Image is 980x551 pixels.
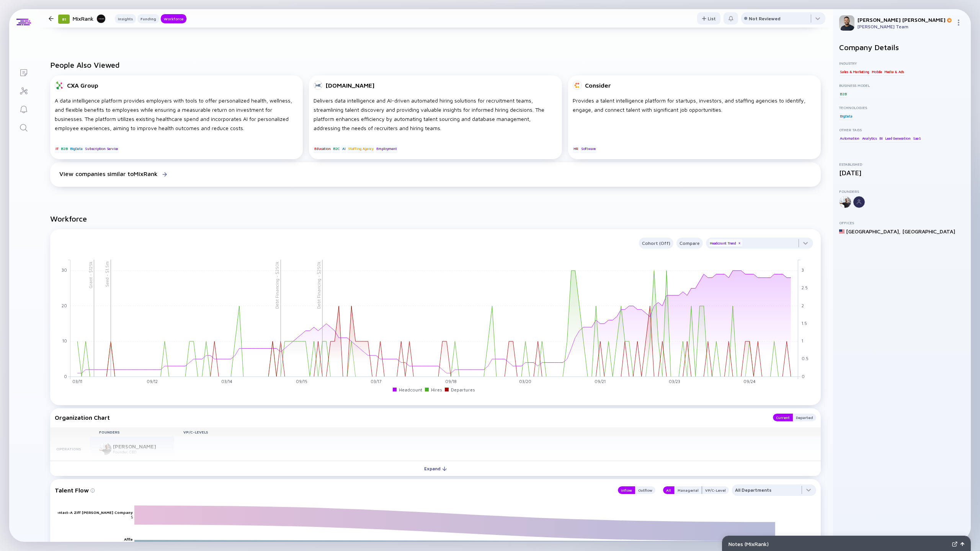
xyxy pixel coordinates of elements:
[955,20,962,26] img: Menu
[802,373,805,378] tspan: 0
[802,285,808,290] tspan: 2.5
[62,338,67,343] tspan: 10
[445,379,457,384] tspan: 09/18
[60,145,68,153] div: B2B
[674,486,702,494] button: Managerial
[743,379,756,384] tspan: 09/24
[839,127,965,132] div: Other Tags
[773,414,793,421] button: Current
[675,486,702,494] div: Managerial
[161,14,186,23] button: Workforce
[568,75,821,162] a: ConsiderProvides a talent intelligence platform for startups, investors, and staffing agencies to...
[62,303,67,308] tspan: 20
[802,338,803,343] tspan: 1
[420,463,451,474] div: Expand
[314,145,331,153] div: Education
[669,379,680,384] tspan: 03/23
[839,68,870,75] div: Sales & Marketing
[50,60,821,69] h2: People Also Viewed
[519,379,531,384] tspan: 03/20
[839,90,847,98] div: B2B
[861,134,878,142] div: Analytics
[802,356,808,361] tspan: 0.5
[147,379,158,384] tspan: 09/12
[749,16,781,21] div: Not Reviewed
[58,15,70,24] div: 81
[84,145,119,153] div: Subscription Service
[839,162,965,166] div: Established
[573,145,580,153] div: HR
[676,238,703,249] button: Compare
[676,239,703,248] div: Compare
[846,228,901,235] div: [GEOGRAPHIC_DATA] ,
[839,105,965,110] div: Technologies
[839,61,965,65] div: Industry
[585,82,611,89] div: Consider
[839,189,965,194] div: Founders
[332,145,340,153] div: B2C
[137,15,159,23] div: Funding
[802,303,804,308] tspan: 2
[728,541,949,547] div: Notes ( MixRank )
[73,14,106,23] div: MixRank
[793,414,816,421] div: Departed
[709,239,742,247] div: Headcount Trend
[839,229,844,234] img: United States Flag
[595,379,606,384] tspan: 09/21
[857,24,952,29] div: [PERSON_NAME] Team
[55,484,610,496] div: Talent Flow
[802,267,804,272] tspan: 3
[839,15,854,31] img: Omer Profile Picture
[697,12,720,24] button: List
[115,14,136,23] button: Insights
[884,134,911,142] div: Lead Generation
[777,535,793,539] text: MixRank
[857,16,952,23] div: [PERSON_NAME] [PERSON_NAME]
[802,321,807,326] tspan: 1.5
[960,542,964,546] img: Open Notes
[639,238,673,249] button: Cohort (Off)
[9,99,38,118] a: Reminders
[702,486,729,494] button: VP/C-Level
[46,510,133,515] text: FullContact-A Ziff [PERSON_NAME] Company
[839,169,965,177] div: [DATE]
[912,134,922,142] div: SaaS
[839,112,853,120] div: BigData
[55,145,59,153] div: IT
[50,75,303,162] a: CXA GroupA data intelligence platform provides employers with tools to offer personalized health,...
[72,379,82,384] tspan: 03/11
[697,13,720,24] div: List
[221,379,232,384] tspan: 03/14
[296,379,307,384] tspan: 09/15
[737,241,742,246] div: x
[9,118,38,136] a: Search
[884,68,905,75] div: Media & Ads
[131,515,133,519] text: 5
[663,486,674,494] button: All
[347,145,374,153] div: Staffing Agency
[952,541,957,547] img: Expand Notes
[59,170,158,177] div: View companies similar to MixRank
[635,486,655,494] button: Outflow
[839,220,965,225] div: Offices
[839,134,860,142] div: Automation
[64,373,67,378] tspan: 0
[9,63,38,81] a: Lists
[9,81,38,99] a: Investor Map
[341,145,346,153] div: AI
[131,541,133,546] text: 1
[50,461,821,476] button: Expand
[871,68,883,75] div: Mobile
[879,134,884,142] div: BI
[326,82,374,89] div: [DOMAIN_NAME]
[839,43,965,52] h2: Company Details
[137,14,159,23] button: Funding
[69,145,83,153] div: BigData
[67,82,98,89] div: CXA Group
[314,96,557,133] div: Delivers data intelligence and AI-driven automated hiring solutions for recruitment teams, stream...
[62,267,67,272] tspan: 30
